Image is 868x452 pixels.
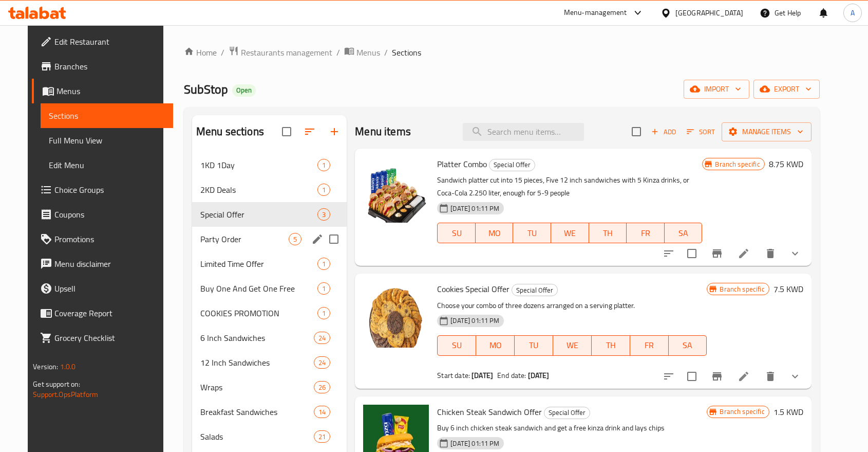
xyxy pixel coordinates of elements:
nav: breadcrumb [184,46,820,59]
span: 26 [314,383,330,392]
b: [DATE] [528,369,550,382]
div: Special Offer [544,407,590,419]
span: Start date: [437,369,470,382]
span: 2KD Deals [200,184,317,196]
div: Special Offer [489,159,535,171]
div: items [314,381,330,393]
span: MO [480,226,510,241]
div: items [317,184,330,196]
h2: Menu sections [196,124,264,139]
span: Sort items [680,124,722,140]
span: Upsell [54,282,164,295]
div: items [314,430,330,443]
div: items [314,332,330,344]
span: Special Offer [544,407,590,419]
button: WE [551,223,589,243]
span: MO [480,338,511,353]
span: WE [555,226,585,241]
div: Special Offer3 [192,202,347,227]
button: delete [758,241,783,266]
div: items [317,307,330,319]
span: COOKIES PROMOTION [200,307,317,319]
span: TH [596,338,626,353]
span: 1KD 1Day [200,159,317,171]
span: Select all sections [276,121,297,142]
button: FR [630,335,669,356]
button: SA [665,223,703,243]
button: MO [476,335,515,356]
span: Sort sections [297,119,322,144]
h6: 8.75 KWD [769,157,803,171]
a: Full Menu View [41,128,173,153]
span: Cookies Special Offer [437,281,510,297]
span: SU [442,226,471,241]
button: sort-choices [656,364,681,389]
span: SU [442,338,472,353]
span: Sections [392,46,421,59]
li: / [221,46,224,59]
button: TH [592,335,630,356]
p: Sandwich platter cut into 15 pieces, Five 12 inch sandwiches with 5 Kinza drinks, or Coca-Cola 2.... [437,174,702,200]
span: Manage items [730,125,803,138]
span: Wraps [200,381,314,393]
span: Coupons [54,208,164,221]
span: Limited Time Offer [200,258,317,270]
div: Breakfast Sandwiches14 [192,400,347,424]
a: Edit menu item [738,370,750,383]
span: Branches [54,60,164,73]
a: Restaurants management [229,46,332,59]
span: Restaurants management [241,46,332,59]
div: Party Order5edit [192,227,347,251]
a: Grocery Checklist [32,326,173,350]
span: Sort [687,126,715,138]
input: search [463,123,584,141]
span: Grocery Checklist [54,332,164,344]
div: Open [232,84,256,97]
button: Branch-specific-item [705,241,729,266]
div: items [317,208,330,221]
span: Buy One And Get One Free [200,282,317,295]
button: delete [758,364,783,389]
span: 1 [318,160,330,170]
div: Breakfast Sandwiches [200,406,314,418]
a: Home [184,46,217,59]
span: 5 [289,234,301,244]
span: TH [593,226,623,241]
a: Upsell [32,276,173,301]
span: WE [557,338,588,353]
span: 6 Inch Sandwiches [200,332,314,344]
span: Select to update [681,366,703,387]
div: items [317,258,330,270]
li: / [384,46,388,59]
span: TU [519,338,549,353]
div: items [314,406,330,418]
span: Choice Groups [54,184,164,196]
a: Support.OpsPlatform [33,388,98,401]
span: 24 [314,358,330,368]
button: import [684,80,749,99]
span: [DATE] 01:11 PM [446,316,503,326]
div: Wraps26 [192,375,347,400]
span: import [692,83,741,96]
h6: 7.5 KWD [773,282,803,296]
span: SubStop [184,78,228,101]
a: Edit Restaurant [32,29,173,54]
span: Branch specific [711,159,764,169]
div: items [317,282,330,295]
a: Menus [344,46,380,59]
span: Menu disclaimer [54,258,164,270]
img: Cookies Special Offer [363,282,429,348]
span: Coverage Report [54,307,164,319]
div: 2KD Deals1 [192,177,347,202]
span: Add [650,126,677,138]
svg: Show Choices [789,370,801,383]
span: Party Order [200,233,289,245]
span: Full Menu View [49,134,164,147]
span: Menus [356,46,380,59]
span: Special Offer [512,284,557,296]
span: 14 [314,407,330,417]
span: A [851,7,855,19]
span: Edit Restaurant [54,35,164,48]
